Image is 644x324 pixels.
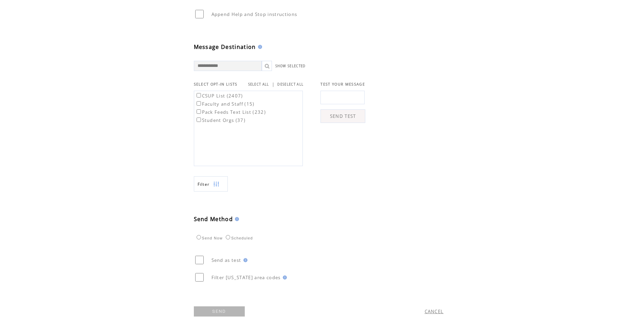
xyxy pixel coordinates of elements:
img: filters.png [213,177,219,192]
span: | [272,81,275,87]
label: Scheduled [224,236,253,240]
label: Faculty and Staff (15) [195,101,255,107]
input: CSUP List (2407) [197,93,201,97]
a: DESELECT ALL [277,82,303,87]
span: Append Help and Stop instructions [211,11,297,17]
label: Pack Feeds Text List (232) [195,109,266,115]
a: SEND [194,306,245,317]
input: Pack Feeds Text List (232) [197,109,201,114]
a: CANCEL [425,308,444,314]
img: help.gif [256,45,262,49]
span: Filter [US_STATE] area codes [211,274,281,281]
input: Scheduled [226,235,230,239]
label: Student Orgs (37) [195,117,246,123]
a: SEND TEST [320,109,365,123]
label: CSUP List (2407) [195,93,243,99]
input: Student Orgs (37) [197,118,201,122]
span: SELECT OPT-IN LISTS [194,82,238,87]
input: Faculty and Staff (15) [197,101,201,106]
img: help.gif [241,258,247,262]
span: TEST YOUR MESSAGE [320,82,365,87]
input: Send Now [197,235,201,239]
span: Message Destination [194,43,256,51]
img: help.gif [281,275,287,280]
span: Show filters [198,181,210,187]
img: help.gif [233,217,239,221]
span: Send as test [211,257,241,263]
label: Send Now [195,236,223,240]
a: Filter [194,176,228,192]
a: SHOW SELECTED [275,64,306,68]
span: Send Method [194,215,233,223]
a: SELECT ALL [248,82,269,87]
